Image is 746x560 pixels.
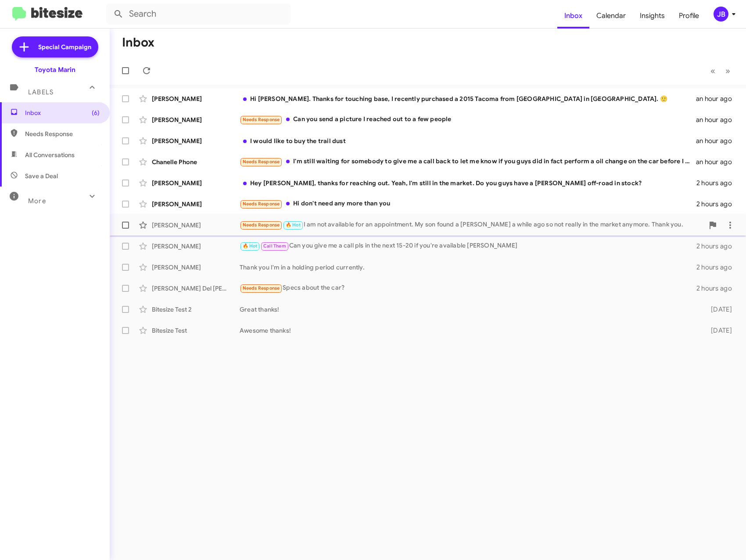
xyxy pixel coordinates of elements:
span: Needs Response [243,222,280,228]
div: I'm still waiting for somebody to give me a call back to let me know if you guys did in fact perf... [240,157,696,167]
div: 2 hours ago [696,179,739,187]
span: All Conversations [25,151,75,159]
button: JB [706,7,736,22]
span: Needs Response [243,285,280,291]
nav: Page navigation example [706,62,735,80]
span: « [710,65,715,76]
div: [PERSON_NAME] [152,200,240,208]
span: More [28,197,46,205]
span: (6) [92,108,100,117]
a: Profile [672,3,706,29]
div: Can you send a picture I reached out to a few people [240,115,696,125]
span: Labels [28,88,54,96]
div: 2 hours ago [696,284,739,293]
div: Bitesize Test [152,326,240,335]
div: Great thanks! [240,305,699,314]
div: JB [714,7,728,22]
div: [PERSON_NAME] [152,94,240,103]
span: Needs Response [243,159,280,165]
div: [PERSON_NAME] [152,136,240,145]
div: 2 hours ago [696,263,739,272]
span: Save a Deal [25,172,58,180]
div: Awesome thanks! [240,326,699,335]
button: Next [720,62,735,80]
a: Special Campaign [12,36,98,57]
div: 2 hours ago [696,200,739,208]
span: Needs Response [243,117,280,122]
div: [PERSON_NAME] [152,221,240,230]
div: [PERSON_NAME] [152,179,240,187]
div: Toyota Marin [35,65,75,74]
span: Inbox [25,108,100,117]
span: 🔥 Hot [286,222,301,228]
div: Bitesize Test 2 [152,305,240,314]
div: [PERSON_NAME] Del [PERSON_NAME] [152,284,240,293]
div: Specs about the car? [240,283,696,293]
span: Needs Response [25,129,100,138]
div: [DATE] [699,305,739,314]
span: 🔥 Hot [243,243,258,249]
div: Hi don't need any more than you [240,199,696,209]
span: » [725,65,730,76]
div: Hi [PERSON_NAME]. Thanks for touching base, I recently purchased a 2015 Tacoma from [GEOGRAPHIC_D... [240,94,696,103]
button: Previous [705,62,721,80]
div: I am not available for an appointment. My son found a [PERSON_NAME] a while ago so not really in ... [240,220,704,230]
div: I would like to buy the trail dust [240,136,696,145]
div: [PERSON_NAME] [152,263,240,272]
div: Hey [PERSON_NAME], thanks for reaching out. Yeah, I'm still in the market. Do you guys have a [PE... [240,179,696,187]
a: Calendar [589,3,633,29]
h1: Inbox [122,36,154,50]
div: [PERSON_NAME] [152,115,240,124]
div: Chanelle Phone [152,158,240,166]
div: an hour ago [696,158,739,166]
div: Can you give me a call pls in the next 15-20 if you're available [PERSON_NAME] [240,241,696,251]
div: 2 hours ago [696,242,739,251]
div: Thank you I'm in a holding period currently. [240,263,696,272]
div: an hour ago [696,115,739,124]
a: Insights [633,3,672,29]
span: Needs Response [243,201,280,207]
div: [DATE] [699,326,739,335]
input: Search [106,4,291,25]
div: an hour ago [696,94,739,103]
span: Special Campaign [38,43,91,51]
a: Inbox [557,3,589,29]
span: Call Them [263,243,286,249]
div: an hour ago [696,136,739,145]
div: [PERSON_NAME] [152,242,240,251]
